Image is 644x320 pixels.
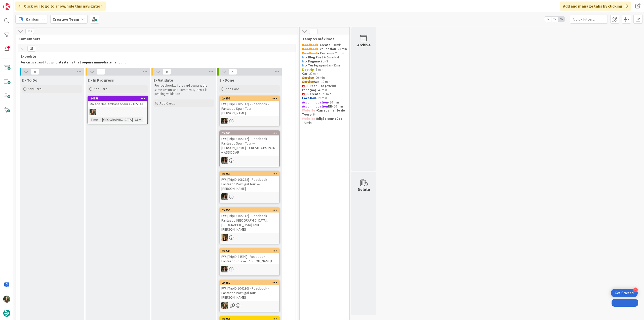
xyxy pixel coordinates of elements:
strong: For critical and top priority items that require immediate handling. [20,60,128,64]
div: 24256 [222,97,279,100]
div: 24255 [220,208,279,212]
p: - 5 min [302,68,347,72]
div: 24249 [222,249,279,253]
p: - 20 min [302,96,347,100]
div: 24249FW: [TripID:94592] - Roadbook - Fantastic Tour — [PERSON_NAME]! [220,249,279,264]
span: Add Card... [94,87,110,91]
p: - 30 min [302,100,347,104]
p: - 20 min [302,92,347,96]
p: 30 min [302,43,347,47]
span: 112 [25,28,34,34]
span: Add Card... [159,101,176,105]
strong: Roadbook [302,51,318,55]
div: Delete [358,186,370,192]
div: FW: [TripID:105842] - Roadbook - Fantastic [GEOGRAPHIC_DATA], [GEOGRAPHIC_DATA] Tour — [PERSON_NA... [220,212,279,233]
span: E - In Progress [88,78,114,83]
div: IG [220,302,279,309]
span: 20 [228,69,237,75]
strong: - Pesquisa (exclui redação) [302,84,337,92]
span: 1 [232,303,235,307]
div: 24258 [222,172,279,176]
p: - 20 min [302,72,347,76]
div: 24256FW: [TripID:105847] - Roadbook - Fantastic Spain Tour — [PERSON_NAME]! [220,96,279,116]
strong: - Teste/agendar [306,63,332,67]
span: 3x [558,17,565,22]
span: Add Card... [28,87,44,91]
div: 24252 [222,281,279,285]
strong: NL [302,59,306,63]
div: FW: [TripID:108282] - Roadbook - Fantastic Portugal Tour — [PERSON_NAME]! [220,176,279,192]
img: MS [221,157,228,164]
span: Expedite [20,54,289,59]
div: FW: [TripID:105847] - Roadbook - Fantastic Spain Tour — [PERSON_NAME]! [220,101,279,116]
span: Kanban [26,16,39,22]
img: IG [90,109,96,115]
strong: Edição conteúdo - [302,117,343,125]
div: 24252FW: [TripID:104236] - Roadbook - Fantastic Portugal Tour — [PERSON_NAME]! [220,280,279,301]
p: - 45 min [302,84,347,92]
div: IG [88,109,147,115]
img: MS [221,118,228,124]
p: - 10 min [302,80,347,84]
div: SP [220,234,279,241]
div: 24259 [90,97,147,100]
div: 24256 [220,96,279,101]
p: - 3h [302,59,347,63]
img: Visit kanbanzone.com [3,3,10,10]
span: : [133,117,134,122]
strong: Service [302,76,314,80]
div: Maison des Ambassadeurs - 105842 [88,101,147,107]
div: 24255 [222,208,279,212]
span: 2x [551,17,558,22]
p: - 20min [302,117,347,125]
b: Creative Team [53,17,79,22]
div: MS [220,266,279,272]
span: 0 [31,69,39,75]
div: Archive [357,42,371,48]
img: IG [3,296,10,303]
div: Add and manage tabs by clicking [560,2,631,11]
img: MS [221,266,228,272]
span: E- Validate [153,78,173,83]
div: 24260 [222,131,279,135]
div: Click our logo to show/hide this navigation [15,2,106,11]
span: Add Card... [225,87,242,91]
div: 18m [134,117,143,122]
p: - 20 min [302,76,347,80]
span: Tempos máximos [302,36,343,41]
strong: Website [302,108,315,113]
strong: - Revision [318,51,333,55]
strong: Roadbook [302,47,318,51]
div: 24258 [220,172,279,176]
strong: Car [302,72,307,76]
strong: Carregamento de Tours [302,108,346,117]
span: E - Done [219,78,234,83]
div: FW: [TripID:105847] - Roadbook - Fantastic Spain Tour — [PERSON_NAME]! - CREATE GPS POINT + ASSOCIAR [220,135,279,156]
div: MS [220,157,279,164]
strong: - Validation [318,47,336,51]
strong: Service [302,80,314,84]
p: - 25 min [302,51,347,55]
div: FW: [TripID:104236] - Roadbook - Fantastic Portugal Tour — [PERSON_NAME]! [220,285,279,301]
strong: POI [302,92,308,96]
div: MS [220,118,279,124]
input: Quick Filter... [570,15,608,24]
img: avatar [3,310,10,317]
span: 1x [544,17,551,22]
p: For roadbooks, if the card owner is the same person who comments, then it is pending validation [154,84,213,96]
strong: Aux [314,80,319,84]
div: 24252 [220,280,279,285]
strong: - Create [308,92,320,96]
div: MS [220,193,279,200]
div: Time in [GEOGRAPHIC_DATA] [90,117,133,122]
div: 24260 [220,131,279,135]
div: Get Started [615,291,634,296]
p: - 20 min [302,47,347,51]
strong: Daytrip [302,67,314,72]
div: 24259Maison des Ambassadeurs - 105842 [88,96,147,107]
div: 24260FW: [TripID:105847] - Roadbook - Fantastic Spain Tour — [PERSON_NAME]! - CREATE GPS POINT + ... [220,131,279,156]
span: 0 [309,28,318,34]
strong: NL [302,63,306,67]
strong: RB [328,104,332,109]
img: MS [221,193,228,200]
